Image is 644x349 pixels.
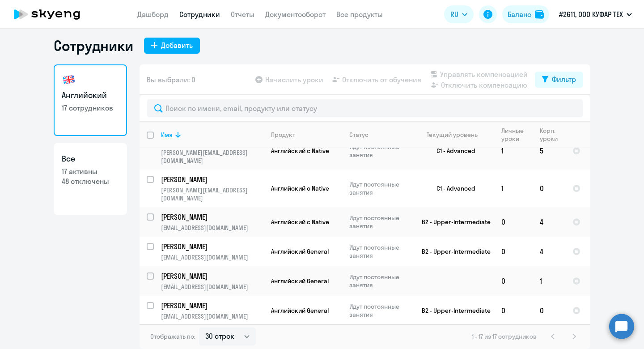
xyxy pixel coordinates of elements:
p: [EMAIL_ADDRESS][DOMAIN_NAME] [161,312,263,320]
div: Корп. уроки [540,127,559,143]
span: Английский с Native [271,147,329,155]
a: Документооборот [265,10,326,19]
td: 1 [533,266,565,296]
p: [PERSON_NAME] [161,174,262,184]
div: Имя [161,131,263,139]
td: 1 [494,132,533,170]
span: Английский с Native [271,218,329,226]
a: [PERSON_NAME] [161,174,263,184]
td: 0 [494,296,533,325]
td: B2 - Upper-Intermediate [411,207,494,237]
p: Идут постоянные занятия [349,214,411,230]
td: B2 - Upper-Intermediate [411,296,494,325]
a: Английский17 сотрудников [54,64,127,136]
p: [EMAIL_ADDRESS][DOMAIN_NAME] [161,283,263,291]
span: 1 - 17 из 17 сотрудников [472,332,537,340]
a: Сотрудники [179,10,220,19]
p: [EMAIL_ADDRESS][DOMAIN_NAME] [161,224,263,232]
a: Дашборд [137,10,169,19]
div: Имя [161,131,173,139]
p: [PERSON_NAME][EMAIL_ADDRESS][DOMAIN_NAME] [161,186,263,202]
p: Идут постоянные занятия [349,243,411,260]
div: Продукт [271,131,342,139]
span: Вы выбрали: 0 [147,74,195,85]
a: Все17 активны48 отключены [54,143,127,215]
p: Идут постоянные занятия [349,302,411,319]
td: 0 [494,266,533,296]
td: 4 [533,237,565,266]
p: [PERSON_NAME] [161,242,262,251]
span: RU [450,9,458,20]
a: Все продукты [336,10,383,19]
h1: Сотрудники [54,37,133,55]
p: #2611, ООО КУФАР ТЕХ [559,9,623,20]
p: [PERSON_NAME] [161,271,262,281]
p: 48 отключены [62,176,119,186]
button: Фильтр [535,72,583,88]
button: #2611, ООО КУФАР ТЕХ [555,4,636,25]
p: 17 сотрудников [62,103,119,113]
td: B2 - Upper-Intermediate [411,237,494,266]
div: Продукт [271,131,295,139]
button: Балансbalance [502,5,549,23]
td: 4 [533,207,565,237]
img: english [62,72,76,87]
p: [PERSON_NAME][EMAIL_ADDRESS][DOMAIN_NAME] [161,149,263,165]
p: 17 активны [62,166,119,176]
td: 0 [494,207,533,237]
span: Отображать по: [150,332,195,340]
a: [PERSON_NAME] [161,301,263,311]
a: [PERSON_NAME] [161,271,263,281]
span: Английский General [271,306,329,315]
div: Статус [349,131,411,139]
a: Отчеты [231,10,254,19]
h3: Все [62,153,119,165]
a: [PERSON_NAME] [161,212,263,222]
h3: Английский [62,89,119,101]
p: [EMAIL_ADDRESS][DOMAIN_NAME] [161,253,263,261]
div: Добавить [161,40,193,51]
td: 0 [494,237,533,266]
p: Идут постоянные занятия [349,273,411,289]
td: 0 [533,170,565,207]
div: Статус [349,131,369,139]
button: RU [444,5,474,23]
p: [PERSON_NAME] [161,301,262,311]
p: [PERSON_NAME] [161,212,262,222]
span: Английский с Native [271,184,329,192]
p: Идут постоянные занятия [349,143,411,159]
span: Английский General [271,247,329,255]
input: Поиск по имени, email, продукту или статусу [147,99,583,117]
td: 0 [533,296,565,325]
td: C1 - Advanced [411,132,494,170]
p: Идут постоянные занятия [349,180,411,196]
div: Личные уроки [501,127,526,143]
div: Баланс [508,9,531,20]
td: 1 [494,170,533,207]
div: Личные уроки [501,127,532,143]
div: Текущий уровень [427,131,478,139]
a: [PERSON_NAME] [161,242,263,251]
button: Добавить [144,38,200,54]
img: balance [535,10,544,19]
div: Текущий уровень [418,131,494,139]
span: Английский General [271,277,329,285]
td: 5 [533,132,565,170]
div: Корп. уроки [540,127,565,143]
td: C1 - Advanced [411,170,494,207]
div: Фильтр [552,74,576,85]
